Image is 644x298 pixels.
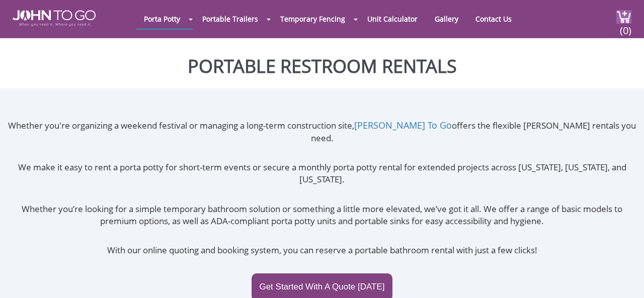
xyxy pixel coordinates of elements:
a: Contact Us [468,9,519,29]
img: JOHN to go [13,10,96,26]
a: [PERSON_NAME] To Go [354,119,452,131]
a: Unit Calculator [360,9,425,29]
img: cart a [616,10,631,24]
p: Whether you're organizing a weekend festival or managing a long-term construction site, offers th... [7,119,637,144]
a: Temporary Fencing [273,9,353,29]
p: Whether you’re looking for a simple temporary bathroom solution or something a little more elevat... [7,203,637,228]
span: (0) [619,16,631,37]
a: Porta Potty [136,9,188,29]
p: We make it easy to rent a porta potty for short-term events or secure a monthly porta potty renta... [7,161,637,186]
a: Portable Trailers [195,9,266,29]
a: Gallery [427,9,466,29]
p: With our online quoting and booking system, you can reserve a portable bathroom rental with just ... [7,244,637,256]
